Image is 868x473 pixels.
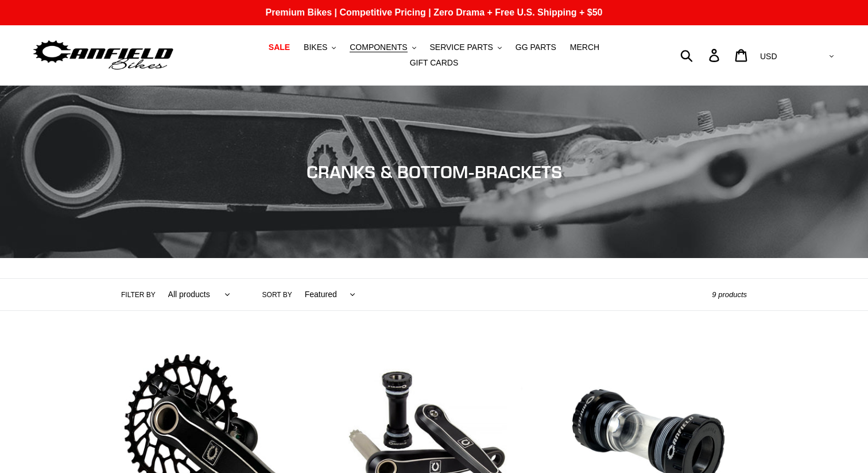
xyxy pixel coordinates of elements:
span: MERCH [570,43,599,52]
span: SALE [269,43,290,52]
button: COMPONENTS [344,40,421,55]
label: Filter by [121,290,156,300]
img: Canfield Bikes [32,37,175,74]
a: GIFT CARDS [404,55,464,71]
input: Search [687,43,716,68]
span: GG PARTS [516,43,556,52]
button: SERVICE PARTS [424,40,507,55]
a: MERCH [564,40,605,55]
span: GIFT CARDS [410,58,459,68]
span: SERVICE PARTS [429,43,493,52]
button: BIKES [298,40,342,55]
span: CRANKS & BOTTOM-BRACKETS [307,161,562,182]
span: COMPONENTS [350,43,407,52]
span: BIKES [304,43,327,52]
a: GG PARTS [510,40,562,55]
a: SALE [263,40,296,55]
label: Sort by [262,290,292,300]
span: 9 products [712,290,747,299]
